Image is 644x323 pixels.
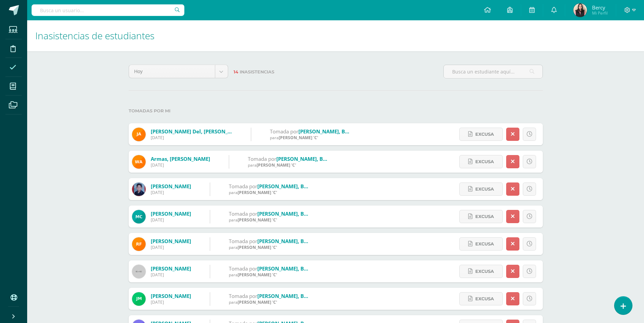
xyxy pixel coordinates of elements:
[270,135,351,141] div: para
[475,128,494,141] span: Excusa
[459,210,503,223] a: Excusa
[238,299,277,305] span: [PERSON_NAME] 'C'
[229,183,257,190] span: Tomada por
[257,162,296,168] span: [PERSON_NAME] 'C'
[151,135,232,141] div: [DATE]
[248,162,329,168] div: para
[229,238,257,244] span: Tomada por
[248,155,276,162] span: Tomada por
[257,238,315,244] a: [PERSON_NAME], Bercy
[257,265,315,272] a: [PERSON_NAME], Bercy
[238,217,277,223] span: [PERSON_NAME] 'C'
[132,155,146,169] img: bffc47abd12a26f1355da0346ea561d6.png
[475,265,494,278] span: Excusa
[475,293,494,305] span: Excusa
[592,10,608,16] span: Mi Perfil
[132,265,146,278] img: 60x60
[229,190,310,195] div: para
[229,299,310,305] div: para
[240,69,274,74] span: Inasistencias
[151,265,191,272] a: [PERSON_NAME]
[573,3,587,17] img: fb56935bba63daa7fe05cf2484700457.png
[132,182,146,196] img: 97e939fe773dc47ac150463c175d87df.png
[132,210,146,223] img: 448feb4580985bca37a55cc829cc5a70.png
[151,272,191,278] div: [DATE]
[444,65,542,78] input: Busca un estudiante aquí...
[151,210,191,217] a: [PERSON_NAME]
[475,238,494,250] span: Excusa
[151,293,191,299] a: [PERSON_NAME]
[475,210,494,223] span: Excusa
[459,237,503,251] a: Excusa
[132,292,146,306] img: 5e4c6a1e68c4abdca52b30b7623320b3.png
[298,128,356,135] a: [PERSON_NAME], Bercy
[134,65,210,78] span: Hoy
[238,244,277,250] span: [PERSON_NAME] 'C'
[229,244,310,250] div: para
[151,299,191,305] div: [DATE]
[475,155,494,168] span: Excusa
[459,292,503,305] a: Excusa
[129,104,543,118] label: Tomadas por mi
[35,29,154,42] span: Inasistencias de estudiantes
[257,293,315,299] a: [PERSON_NAME], Bercy
[270,128,298,135] span: Tomada por
[257,183,315,190] a: [PERSON_NAME], Bercy
[151,190,191,195] div: [DATE]
[459,182,503,196] a: Excusa
[459,155,503,168] a: Excusa
[229,217,310,223] div: para
[234,69,238,74] span: 14
[132,237,146,251] img: b1c6ecbd7bbe415eaefecbc4016ae9ef.png
[151,244,191,250] div: [DATE]
[257,210,315,217] a: [PERSON_NAME], Bercy
[229,265,257,272] span: Tomada por
[592,4,608,11] span: Bercy
[229,293,257,299] span: Tomada por
[132,128,146,141] img: 962dd23c708a7ad45b783b0424437d56.png
[32,4,184,16] input: Busca un usuario...
[238,272,277,278] span: [PERSON_NAME] 'C'
[151,162,210,168] div: [DATE]
[276,155,334,162] a: [PERSON_NAME], Bercy
[229,210,257,217] span: Tomada por
[129,65,228,78] a: Hoy
[459,128,503,141] a: Excusa
[151,183,191,190] a: [PERSON_NAME]
[151,217,191,223] div: [DATE]
[238,190,277,195] span: [PERSON_NAME] 'C'
[475,183,494,195] span: Excusa
[229,272,310,278] div: para
[459,265,503,278] a: Excusa
[279,135,318,141] span: [PERSON_NAME] 'C'
[151,128,244,135] a: [PERSON_NAME] del, [PERSON_NAME]
[151,155,210,162] a: Armas, [PERSON_NAME]
[151,238,191,244] a: [PERSON_NAME]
